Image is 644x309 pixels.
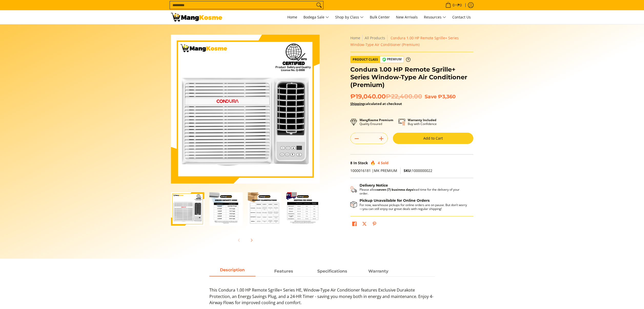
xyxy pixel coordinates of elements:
[335,14,364,21] span: Shop by Class
[350,66,473,89] h1: Condura 1.00 HP Remote Sgrille+ Series Window-Type Air Conditioner (Premium)
[408,118,437,126] p: Buy with Confidence
[171,192,204,226] img: condura-sgrille-series-window-type-remote-aircon-premium-full-view-mang-kosme
[360,188,468,195] p: Please allow lead time for the delivery of your order.
[408,118,436,122] strong: Warranty Included
[368,269,389,274] span: Warranty
[248,192,281,226] img: Condura 1.00 HP Remote Sgrille+ Series Window-Type Air Conditioner (Premium)-3
[360,118,393,122] strong: MangKosme Premium
[309,267,355,276] a: Description 2
[444,2,463,8] span: •
[452,3,455,7] span: 0
[360,118,393,126] p: Quality Ensured
[380,56,404,63] span: Premium
[227,10,473,24] nav: Main Menu
[350,160,352,165] span: 8
[386,93,422,100] del: ₱22,400.00
[350,56,411,63] a: Product Class Premium
[350,93,422,100] span: ₱19,040.00
[351,134,363,143] button: Subtract
[404,168,432,173] span: 1000000022
[457,3,463,7] span: ₱0
[351,220,358,229] a: Share on Facebook
[367,10,392,24] a: Bulk Center
[287,15,297,20] span: Home
[333,10,366,24] a: Shop by Class
[360,203,468,211] p: For now, warehouse pickups for online orders are on pause. But don’t worry—you can still enjoy ou...
[396,15,418,20] span: New Arrivals
[365,35,385,40] a: All Products
[209,267,255,276] a: Description
[315,1,323,9] button: Search
[393,133,473,144] button: Add to Cart
[425,93,437,100] span: Save
[424,14,446,21] span: Resources
[209,267,255,276] span: Description
[209,192,243,226] img: Condura 1.00 HP Remote Sgrille+ Series Window-Type Air Conditioner (Premium)-2
[360,198,430,203] strong: Pickup Unavailable for Online Orders
[350,35,360,40] a: Home
[246,235,257,246] button: Next
[285,10,300,24] a: Home
[378,160,380,165] span: 4
[286,192,320,226] img: mang-kosme-shipping-fee-guide-infographic
[171,35,320,184] img: condura-sgrille-series-window-type-remote-aircon-premium-full-view-mang-kosme
[360,183,388,188] strong: Delivery Notice
[377,187,413,192] strong: seven (7) business days
[393,10,420,24] a: New Arrivals
[381,160,389,165] span: Sold
[355,267,402,276] a: Description 3
[351,56,380,63] span: Product Class
[375,134,387,143] button: Add
[404,168,412,173] span: SKU:
[317,269,347,274] strong: Specifications
[274,269,293,274] strong: Features
[438,93,456,100] span: ₱3,360
[450,10,473,24] a: Contact Us
[421,10,449,24] a: Resources
[370,15,390,20] span: Bulk Center
[350,183,468,196] button: Shipping & Delivery
[353,160,368,165] span: In Stock
[350,35,473,48] nav: Breadcrumbs
[303,14,329,21] span: Bodega Sale
[382,57,386,62] img: premium-badge-icon.webp
[350,168,397,173] span: 1000016181 |MK PREMIUM
[261,267,307,276] a: Description 1
[371,220,378,229] a: Pin on Pinterest
[171,13,222,22] img: Condura CH2 REM Sgrille: 1HP Window-Type Aircon (Premium) l Mang Kosme
[361,220,368,229] a: Post on X
[350,35,459,47] span: Condura 1.00 HP Remote Sgrille+ Series Window-Type Air Conditioner (Premium)
[301,10,332,24] a: Bodega Sale
[350,101,402,106] strong: calculated at checkout
[452,15,471,20] span: Contact Us
[350,101,364,106] a: Shipping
